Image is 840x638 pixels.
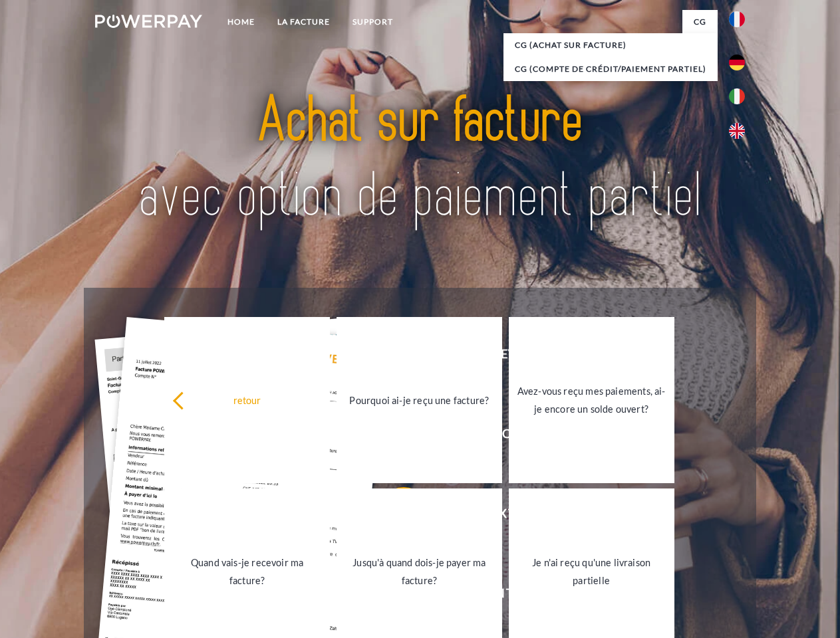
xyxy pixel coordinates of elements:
a: CG (achat sur facture) [503,33,718,57]
div: Jusqu'à quand dois-je payer ma facture? [345,554,494,589]
div: Quand vais-je recevoir ma facture? [172,554,322,589]
img: fr [729,11,745,27]
a: CG [682,10,718,34]
img: it [729,88,745,104]
div: retour [172,391,322,409]
a: Avez-vous reçu mes paiements, ai-je encore un solde ouvert? [509,317,674,483]
img: title-powerpay_fr.svg [127,64,713,255]
div: Avez-vous reçu mes paiements, ai-je encore un solde ouvert? [517,382,666,418]
a: CG (Compte de crédit/paiement partiel) [503,57,718,81]
div: Je n'ai reçu qu'une livraison partielle [517,554,666,589]
div: Pourquoi ai-je reçu une facture? [345,391,494,409]
img: logo-powerpay-white.svg [95,15,202,28]
a: Home [216,10,266,34]
img: de [729,54,745,70]
a: Support [341,10,404,34]
img: en [729,123,745,139]
a: LA FACTURE [266,10,341,34]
